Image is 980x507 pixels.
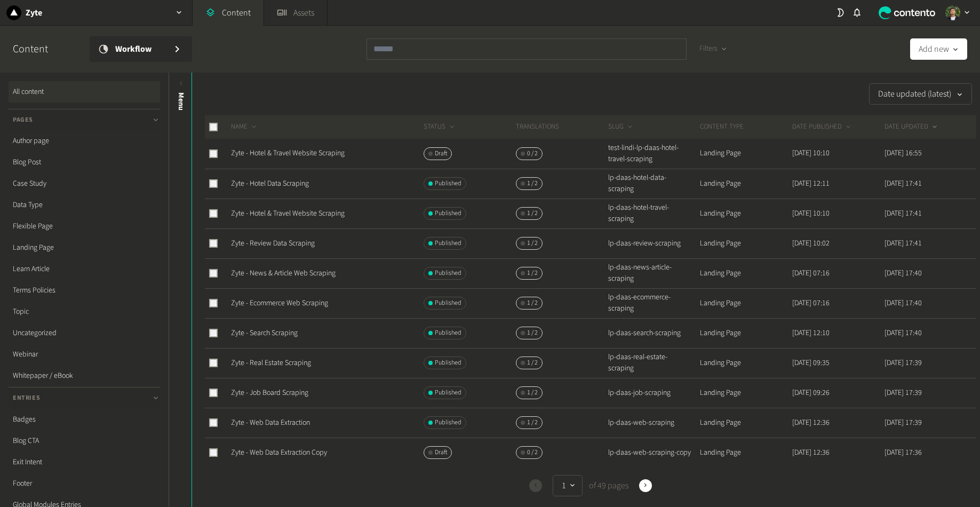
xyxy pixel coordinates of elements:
[792,417,830,428] time: [DATE] 12:36
[699,288,792,318] td: Landing Page
[9,194,160,216] a: Data Type
[885,328,922,338] time: [DATE] 17:40
[435,328,461,338] span: Published
[608,228,700,258] td: lp-daas-review-scraping
[699,378,792,408] td: Landing Page
[527,448,538,457] span: 0 / 2
[885,268,922,279] time: [DATE] 17:40
[885,148,922,159] time: [DATE] 16:55
[9,344,160,365] a: Webinar
[699,43,718,54] span: Filters
[527,298,538,308] span: 1 / 2
[608,288,700,318] td: lp-daas-ecommerce-scraping
[9,430,160,451] a: Blog CTA
[9,258,160,280] a: Learn Article
[910,38,967,60] button: Add new
[231,208,345,219] a: Zyte - Hotel & Travel Website Scraping
[26,6,42,19] h2: Zyte
[435,209,461,218] span: Published
[527,149,538,159] span: 0 / 2
[9,152,160,173] a: Blog Post
[435,268,461,278] span: Published
[435,448,447,457] span: Draft
[608,318,700,348] td: lp-daas-search-scraping
[699,169,792,199] td: Landing Page
[231,148,345,159] a: Zyte - Hotel & Travel Website Scraping
[231,238,315,249] a: Zyte - Review Data Scraping
[608,438,700,468] td: lp-daas-web-scraping-copy
[699,228,792,258] td: Landing Page
[231,298,328,308] a: Zyte - Ecommerce Web Scraping
[13,41,73,57] h2: Content
[792,387,830,398] time: [DATE] 09:26
[885,238,922,249] time: [DATE] 17:41
[231,358,311,368] a: Zyte - Real Estate Scraping
[792,148,830,159] time: [DATE] 10:10
[9,409,160,430] a: Badges
[435,388,461,398] span: Published
[9,173,160,194] a: Case Study
[885,208,922,219] time: [DATE] 17:41
[9,81,160,102] a: All content
[885,417,922,428] time: [DATE] 17:39
[699,318,792,348] td: Landing Page
[9,237,160,258] a: Landing Page
[527,179,538,188] span: 1 / 2
[435,358,461,368] span: Published
[699,115,792,139] th: CONTENT TYPE
[553,475,583,496] button: 1
[435,418,461,427] span: Published
[699,258,792,288] td: Landing Page
[792,298,830,308] time: [DATE] 07:16
[885,387,922,398] time: [DATE] 17:39
[90,36,192,62] a: Workflow
[9,365,160,386] a: Whitepaper / eBook
[885,447,922,458] time: [DATE] 17:36
[527,418,538,427] span: 1 / 2
[176,92,187,110] span: Menu
[527,328,538,338] span: 1 / 2
[608,258,700,288] td: lp-daas-news-article-scraping
[527,209,538,218] span: 1 / 2
[608,169,700,199] td: lp-daas-hotel-data-scraping
[231,387,308,398] a: Zyte - Job Board Scraping
[608,378,700,408] td: lp-daas-job-scraping
[6,5,21,20] img: Zyte
[885,298,922,308] time: [DATE] 17:40
[527,358,538,368] span: 1 / 2
[869,83,972,105] button: Date updated (latest)
[792,238,830,249] time: [DATE] 10:02
[792,122,852,132] button: DATE PUBLISHED
[13,115,33,125] span: Pages
[9,451,160,473] a: Exit Intent
[691,38,736,60] button: Filters
[527,388,538,398] span: 1 / 2
[231,417,310,428] a: Zyte - Web Data Extraction
[231,178,309,189] a: Zyte - Hotel Data Scraping
[9,130,160,152] a: Author page
[792,178,830,189] time: [DATE] 12:11
[515,115,608,139] th: Translations
[435,239,461,248] span: Published
[435,149,447,159] span: Draft
[587,479,628,492] span: of 49 pages
[885,358,922,368] time: [DATE] 17:39
[527,268,538,278] span: 1 / 2
[699,348,792,378] td: Landing Page
[527,239,538,248] span: 1 / 2
[231,328,298,338] a: Zyte - Search Scraping
[792,328,830,338] time: [DATE] 12:10
[435,179,461,188] span: Published
[608,199,700,228] td: lp-daas-hotel-travel-scraping
[115,43,164,56] span: Workflow
[792,447,830,458] time: [DATE] 12:36
[9,216,160,237] a: Flexible Page
[9,280,160,301] a: Terms Policies
[435,298,461,308] span: Published
[792,358,830,368] time: [DATE] 09:35
[424,122,456,132] button: STATUS
[699,438,792,468] td: Landing Page
[885,122,939,132] button: DATE UPDATED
